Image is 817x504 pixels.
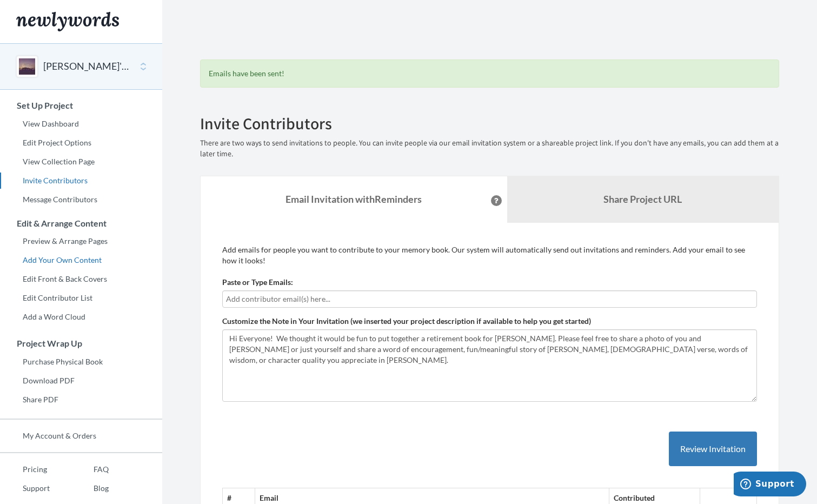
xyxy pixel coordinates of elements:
[222,316,591,327] label: Customize the Note in Your Invitation (we inserted your project description if available to help ...
[285,193,422,205] strong: Email Invitation with Reminders
[222,244,757,266] p: Add emails for people you want to contribute to your memory book. Our system will automatically s...
[1,101,162,110] h3: Set Up Project
[200,115,779,132] h2: Invite Contributors
[16,12,119,31] img: Newlywords logo
[1,339,162,348] h3: Project Wrap Up
[226,293,753,305] input: Add contributor email(s) here...
[71,480,109,496] a: Blog
[71,461,109,478] a: FAQ
[734,472,806,499] iframe: Opens a widget where you can chat to one of our agents
[222,329,757,402] textarea: Hi Everyone! We thought it would be fun to put together a retirement book for [PERSON_NAME]. Plea...
[1,218,162,228] h3: Edit & Arrange Content
[43,59,131,74] button: [PERSON_NAME]'s Retirement Book
[200,59,779,88] div: Emails have been sent!
[200,138,779,160] p: There are two ways to send invitations to people. You can invite people via our email invitation ...
[669,432,757,467] button: Review Invitation
[603,193,682,205] b: Share Project URL
[222,277,293,288] label: Paste or Type Emails:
